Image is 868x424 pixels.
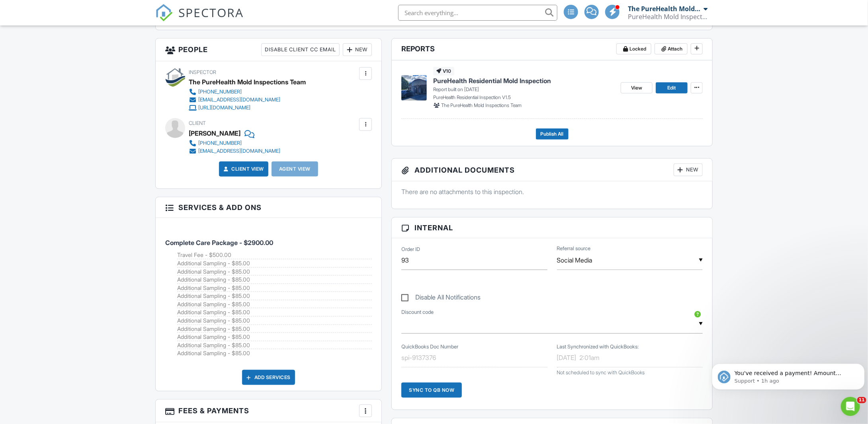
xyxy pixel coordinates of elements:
[557,245,591,252] label: Referral source
[177,349,372,357] li: Add on: Additional Sampling
[709,347,868,403] iframe: Intercom notifications message
[198,97,280,103] div: [EMAIL_ADDRESS][DOMAIN_NAME]
[156,197,381,218] h3: Services & Add ons
[177,333,372,341] li: Add on: Additional Sampling
[155,4,173,21] img: The Best Home Inspection Software - Spectora
[155,11,244,27] a: SPECTORA
[628,13,708,21] div: PureHealth Mold Inspections
[628,5,702,13] div: The PureHealth Mold Inspections Team
[177,276,372,284] li: Add on: Additional Sampling
[178,4,244,21] span: SPECTORA
[189,76,306,88] div: The PureHealth Mold Inspections Team
[198,148,280,154] div: [EMAIL_ADDRESS][DOMAIN_NAME]
[189,147,280,155] a: [EMAIL_ADDRESS][DOMAIN_NAME]
[177,308,372,317] li: Add on: Additional Sampling
[189,88,299,96] a: [PHONE_NUMBER]
[401,246,420,253] label: Order ID
[189,69,216,75] span: Inspector
[242,370,295,385] div: Add Services
[401,294,481,303] label: Disable All Notifications
[401,343,458,350] label: QuickBooks Doc Number
[557,343,639,350] label: Last Synchronized with QuickBooks:
[189,104,299,112] a: [URL][DOMAIN_NAME]
[177,325,372,333] li: Add on: Additional Sampling
[222,165,264,173] a: Client View
[177,341,372,350] li: Add on: Additional Sampling
[165,239,273,247] span: Complete Care Package - $2900.00
[177,284,372,292] li: Add on: Additional Sampling
[165,224,372,364] li: Service: Complete Care Package
[841,397,860,416] iframe: Intercom live chat
[177,259,372,268] li: Add on: Additional Sampling
[401,187,703,196] p: There are no attachments to this inspection.
[198,140,242,146] div: [PHONE_NUMBER]
[177,317,372,325] li: Add on: Additional Sampling
[398,5,557,21] input: Search everything...
[674,163,703,176] div: New
[177,268,372,276] li: Add on: Additional Sampling
[343,43,372,56] div: New
[557,370,645,375] span: Not scheduled to sync with QuickBooks
[198,89,242,95] div: [PHONE_NUMBER]
[392,159,712,181] h3: Additional Documents
[156,400,381,422] h3: Fees & Payments
[189,127,240,139] div: [PERSON_NAME]
[198,105,250,111] div: [URL][DOMAIN_NAME]
[189,120,206,126] span: Client
[401,383,462,398] div: Sync to QB Now
[156,39,381,61] h3: People
[189,139,280,147] a: [PHONE_NUMBER]
[401,309,434,316] label: Discount code
[392,218,712,238] h3: Internal
[261,43,340,56] div: Disable Client CC Email
[177,300,372,309] li: Add on: Additional Sampling
[857,397,866,403] span: 11
[189,96,299,104] a: [EMAIL_ADDRESS][DOMAIN_NAME]
[177,292,372,300] li: Add on: Additional Sampling
[177,251,372,259] li: Add on: Travel Fee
